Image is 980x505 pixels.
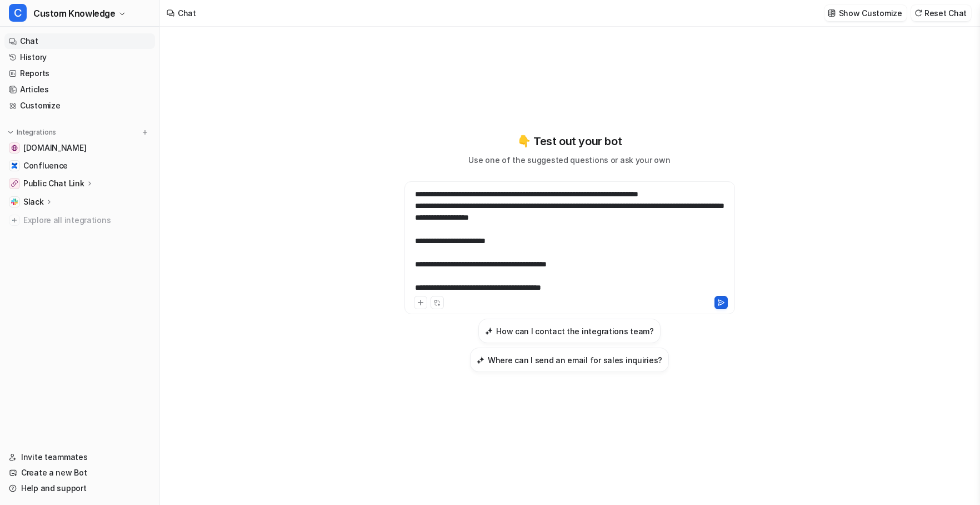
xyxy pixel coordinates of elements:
a: Reports [4,66,155,81]
a: ConfluenceConfluence [4,158,155,174]
a: Chat [4,33,155,49]
button: Where can I send an email for sales inquiries?Where can I send an email for sales inquiries? [470,348,669,372]
p: Public Chat Link [23,178,84,189]
img: help.cartoncloud.com [11,145,18,151]
img: Confluence [11,162,18,169]
button: Integrations [4,127,59,138]
button: Reset Chat [911,5,971,21]
h3: Where can I send an email for sales inquiries? [488,354,662,366]
a: Create a new Bot [4,465,155,481]
p: Show Customize [839,7,902,19]
p: Integrations [17,128,56,137]
img: reset [914,9,922,17]
span: [DOMAIN_NAME] [23,142,86,154]
a: Invite teammates [4,449,155,465]
button: How can I contact the integrations team?How can I contact the integrations team? [478,319,661,343]
p: Slack [23,196,44,207]
h3: How can I contact the integrations team? [496,325,654,337]
div: Chat [178,7,196,19]
span: Custom Knowledge [33,6,116,21]
a: Articles [4,82,155,97]
span: C [9,4,27,22]
img: Public Chat Link [11,180,18,187]
a: help.cartoncloud.com[DOMAIN_NAME] [4,140,155,156]
button: Show Customize [824,5,907,21]
span: Explore all integrations [23,211,151,229]
a: Customize [4,98,155,113]
img: Slack [11,199,18,205]
a: Help and support [4,481,155,496]
img: expand menu [7,128,14,136]
p: 👇 Test out your bot [517,133,622,150]
img: menu_add.svg [141,128,149,136]
img: customize [828,9,836,17]
img: explore all integrations [9,215,20,226]
a: History [4,49,155,65]
img: How can I contact the integrations team? [485,327,493,335]
p: Use one of the suggested questions or ask your own [468,154,670,166]
span: Confluence [23,160,68,171]
img: Where can I send an email for sales inquiries? [477,356,484,364]
a: Explore all integrations [4,212,155,228]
